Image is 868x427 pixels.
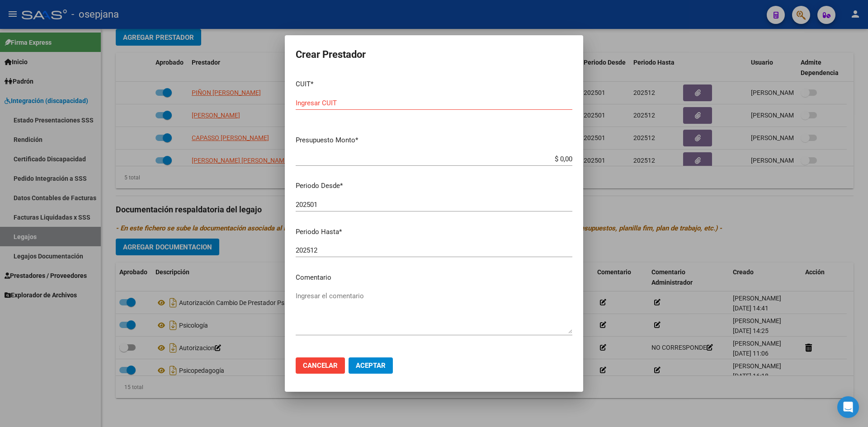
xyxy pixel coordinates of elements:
p: Periodo Desde [296,181,572,191]
div: Open Intercom Messenger [837,396,859,418]
button: Aceptar [349,357,393,374]
p: Comentario [296,272,572,283]
p: CUIT [296,79,572,89]
p: Periodo Hasta [296,227,572,237]
span: Cancelar [303,361,338,370]
p: Presupuesto Monto [296,135,572,145]
span: Aceptar [356,361,386,370]
h2: Crear Prestador [296,46,572,63]
button: Cancelar [296,357,345,374]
